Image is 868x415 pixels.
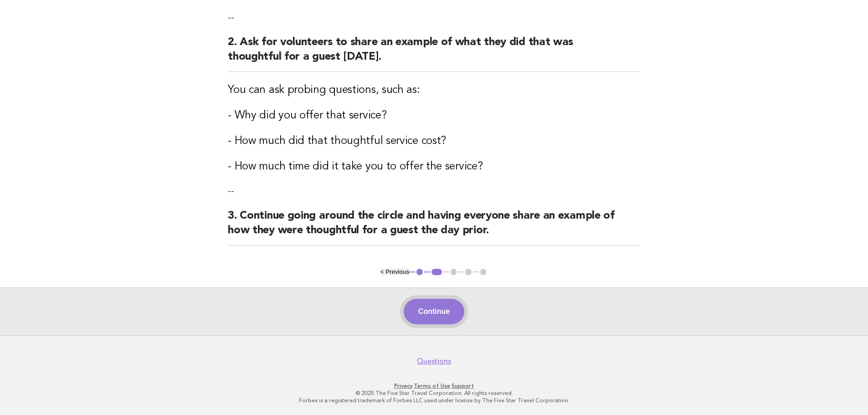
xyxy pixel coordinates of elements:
button: Continue [404,299,464,324]
button: < Previous [380,268,409,275]
p: Forbes is a registered trademark of Forbes LLC used under license by The Five Star Travel Corpora... [155,397,713,404]
a: Terms of Use [414,383,450,389]
h2: 3. Continue going around the circle and having everyone share an example of how they were thought... [228,209,640,246]
p: -- [228,11,640,24]
h3: - How much did that thoughtful service cost? [228,134,640,149]
p: -- [228,185,640,198]
a: Privacy [394,383,412,389]
h3: You can ask probing questions, such as: [228,83,640,97]
a: Questions [417,357,451,366]
p: · · [155,382,713,389]
h3: - How much time did it take you to offer the service? [228,159,640,174]
a: Support [452,383,474,389]
p: © 2025 The Five Star Travel Corporation. All rights reserved. [155,389,713,397]
h3: - Why did you offer that service? [228,108,640,123]
button: 1 [415,267,424,277]
h2: 2. Ask for volunteers to share an example of what they did that was thoughtful for a guest [DATE]. [228,35,640,72]
button: 2 [430,267,443,277]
